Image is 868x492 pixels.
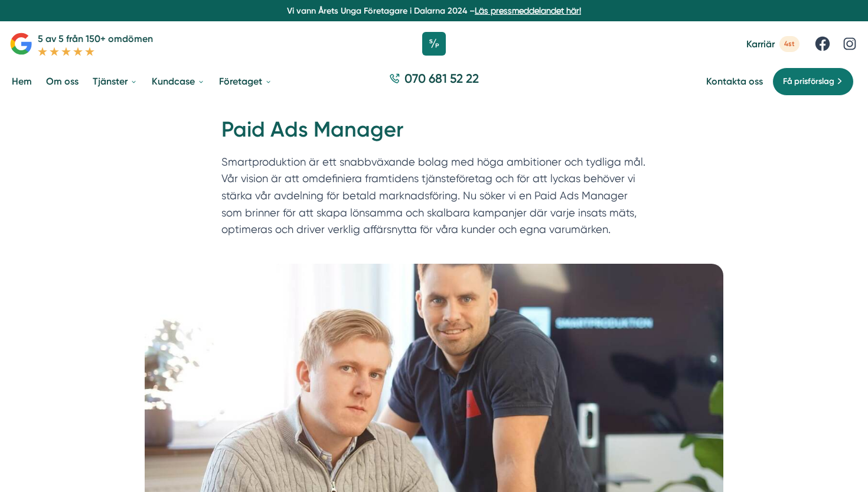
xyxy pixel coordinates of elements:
[779,36,800,52] span: 4st
[384,70,484,93] a: 070 681 52 22
[149,66,207,96] a: Kundcase
[772,67,854,96] a: Få prisförslag
[783,75,834,88] span: Få prisförslag
[5,5,863,17] p: Vi vann Årets Unga Företagare i Dalarna 2024 –
[706,76,763,87] a: Kontakta oss
[475,6,581,15] a: Läs pressmeddelandet här!
[221,115,647,154] h1: Paid Ads Manager
[746,36,800,52] a: Karriär 4st
[9,66,34,96] a: Hem
[746,38,775,50] span: Karriär
[44,66,81,96] a: Om oss
[217,66,275,96] a: Företaget
[38,31,153,46] p: 5 av 5 från 150+ omdömen
[221,154,647,244] p: Smartproduktion är ett snabbväxande bolag med höga ambitioner och tydliga mål. Vår vision är att ...
[404,70,479,87] span: 070 681 52 22
[90,66,140,96] a: Tjänster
